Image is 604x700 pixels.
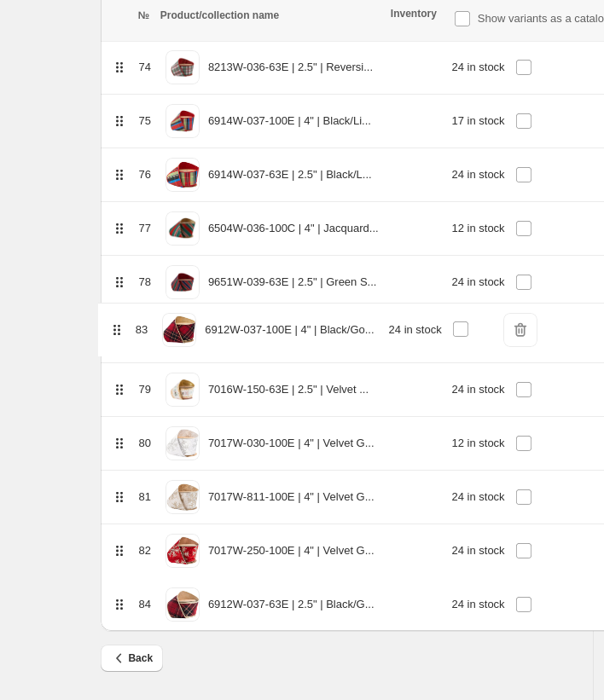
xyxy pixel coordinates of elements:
td: 24 in stock [446,148,509,202]
p: 7017W-811-100E | 4" | Velvet G... [208,489,375,506]
span: 75 [138,114,150,127]
span: 76 [138,168,150,181]
td: 24 in stock [446,578,509,632]
img: 7016W-150-63E_1600x_aa07a03e-8068-4419-b0bd-8adf5e01c5af.jpg [166,373,200,407]
td: 24 in stock [446,363,509,417]
td: 12 in stock [446,202,509,256]
p: 7016W-150-63E | 2.5" | Velvet ... [208,381,369,398]
td: 24 in stock [446,524,509,578]
img: 6914W-037-100E.jpg [166,104,200,138]
p: 9651W-039-63E | 2.5" | Green S... [208,274,377,291]
span: Back [111,650,153,667]
p: 6912W-037-63E | 2.5" | Black/G... [208,596,375,613]
td: 17 in stock [446,95,509,148]
span: Product/collection name [160,9,279,21]
span: 74 [138,61,150,73]
span: 84 [138,598,150,610]
span: 82 [138,544,150,557]
img: 7017W-250-100E_1600x_73bfe01d-76d4-4323-b4ae-f996b8cfbf86.jpg [166,536,200,565]
span: 80 [138,437,150,449]
img: 9651W-039-63E_1600x_a7e010cd-2034-4bcc-95ae-044d77c5f2a6.jpg [166,265,200,299]
img: 7017W-030-100E_1600x_6f2eae88-bc54-463e-a92d-84fb348db3d7.jpg [166,428,200,460]
p: 6914W-037-63E | 2.5" | Black/L... [208,166,372,183]
p: 6504W-036-100C | 4" | Jacquard... [208,220,379,237]
p: 7017W-030-100E | 4" | Velvet G... [208,435,375,452]
span: № [138,9,149,21]
td: 12 in stock [446,417,509,471]
span: 77 [138,222,150,234]
button: Back [101,645,163,672]
td: 24 in stock [446,471,509,524]
td: 24 in stock [446,256,509,310]
p: 6914W-037-100E | 4" | Black/Li... [208,113,371,130]
span: 78 [138,275,150,288]
p: 7017W-250-100E | 4" | Velvet G... [208,542,375,559]
div: Inventory [391,7,444,20]
span: 81 [138,490,150,503]
p: 8213W-036-63E | 2.5" | Reversi... [208,59,373,76]
td: 24 in stock [446,41,509,95]
img: 8213W-036-63E_1600x_16f9393b-6be8-427d-be71-2649c44f10d7.jpg [166,50,200,84]
span: 79 [138,383,150,396]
